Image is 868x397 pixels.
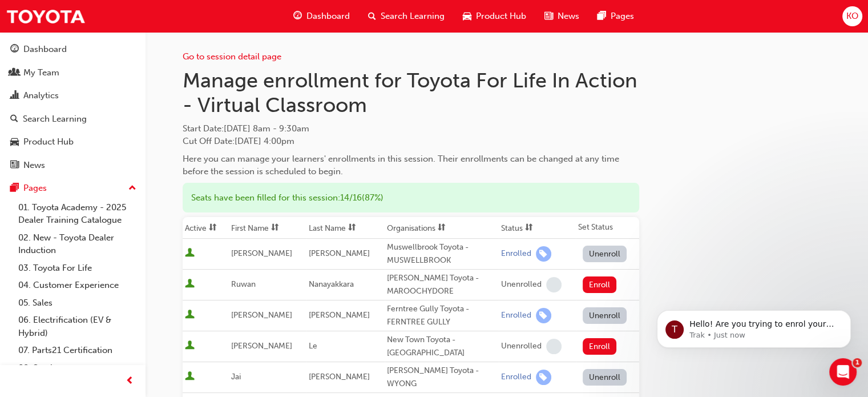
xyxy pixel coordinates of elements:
div: Dashboard [23,43,67,56]
span: Ruwan [231,279,256,289]
span: people-icon [10,68,19,78]
span: news-icon [544,9,553,23]
span: KO [846,10,858,23]
a: Go to session detail page [183,51,281,62]
span: Pages [611,10,634,23]
a: My Team [5,62,141,83]
span: sorting-icon [271,223,279,233]
a: 03. Toyota For Life [14,259,141,277]
span: sorting-icon [525,223,533,233]
span: pages-icon [597,9,606,23]
span: Search Learning [381,10,445,23]
button: Pages [5,178,141,199]
span: learningRecordVerb_ENROLL-icon [536,246,551,262]
span: [PERSON_NAME] [309,372,370,382]
a: 07. Parts21 Certification [14,342,141,359]
span: [DATE] 8am - 9:30am [224,123,309,134]
div: Ferntree Gully Toyota - FERNTREE GULLY [387,303,496,328]
div: Here you can manage your learners' enrollments in this session. Their enrollments can be changed ... [183,153,639,178]
div: Unenrolled [501,279,542,290]
span: car-icon [463,9,471,23]
span: Start Date : [183,122,639,135]
button: KO [842,6,862,26]
span: Product Hub [476,10,526,23]
span: learningRecordVerb_ENROLL-icon [536,308,551,323]
a: 06. Electrification (EV & Hybrid) [14,311,141,342]
button: Enroll [583,276,617,293]
th: Toggle SortBy [385,217,499,239]
a: News [5,155,141,176]
a: Product Hub [5,131,141,153]
div: Enrolled [501,248,531,259]
a: car-iconProduct Hub [454,5,535,28]
span: User is active [185,279,195,290]
a: 02. New - Toyota Dealer Induction [14,229,141,259]
span: guage-icon [10,45,19,55]
span: Le [309,341,317,351]
span: News [558,10,579,23]
a: Search Learning [5,109,141,130]
a: guage-iconDashboard [284,5,359,28]
div: Enrolled [501,310,531,321]
div: Analytics [23,89,59,102]
div: Muswellbrook Toyota - MUSWELLBROOK [387,241,496,267]
div: [PERSON_NAME] Toyota - MAROOCHYDORE [387,272,496,298]
button: Enroll [583,338,617,355]
div: Seats have been filled for this session : 14 / 16 ( 87% ) [183,183,639,213]
div: [PERSON_NAME] Toyota - WYONG [387,364,496,390]
a: 05. Sales [14,294,141,312]
button: DashboardMy TeamAnalyticsSearch LearningProduct HubNews [5,37,141,178]
span: [PERSON_NAME] [231,310,292,320]
span: Jai [231,372,241,382]
div: New Town Toyota - [GEOGRAPHIC_DATA] [387,334,496,359]
span: learningRecordVerb_ENROLL-icon [536,370,551,385]
div: Product Hub [23,135,74,149]
span: [PERSON_NAME] [309,248,370,258]
div: Unenrolled [501,341,542,352]
span: [PERSON_NAME] [231,341,292,351]
a: Analytics [5,85,141,106]
button: Unenroll [583,307,627,324]
h1: Manage enrollment for Toyota For Life In Action - Virtual Classroom [183,68,639,118]
th: Toggle SortBy [499,217,576,239]
span: learningRecordVerb_NONE-icon [546,339,562,354]
div: Pages [23,182,47,195]
span: 1 [853,358,862,367]
span: car-icon [10,137,19,147]
span: search-icon [368,9,376,23]
th: Toggle SortBy [229,217,306,239]
span: learningRecordVerb_NONE-icon [546,277,562,292]
span: [PERSON_NAME] [231,248,292,258]
button: Unenroll [583,369,627,386]
span: Nanayakkara [309,279,354,289]
span: guage-icon [293,9,302,23]
a: 08. Service [14,359,141,377]
span: pages-icon [10,183,19,194]
span: news-icon [10,161,19,171]
span: sorting-icon [438,223,446,233]
div: News [23,159,45,172]
span: Cut Off Date : [DATE] 4:00pm [183,136,294,146]
span: sorting-icon [348,223,356,233]
div: Enrolled [501,372,531,383]
span: prev-icon [126,374,134,388]
div: Search Learning [23,113,87,126]
img: Trak [6,3,86,29]
a: 01. Toyota Academy - 2025 Dealer Training Catalogue [14,199,141,229]
span: up-icon [128,181,136,196]
a: pages-iconPages [588,5,643,28]
span: sorting-icon [209,223,217,233]
span: search-icon [10,114,18,125]
a: 04. Customer Experience [14,276,141,294]
button: Unenroll [583,246,627,262]
span: [PERSON_NAME] [309,310,370,320]
a: search-iconSearch Learning [359,5,454,28]
span: chart-icon [10,91,19,101]
div: My Team [23,66,59,79]
th: Toggle SortBy [183,217,229,239]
